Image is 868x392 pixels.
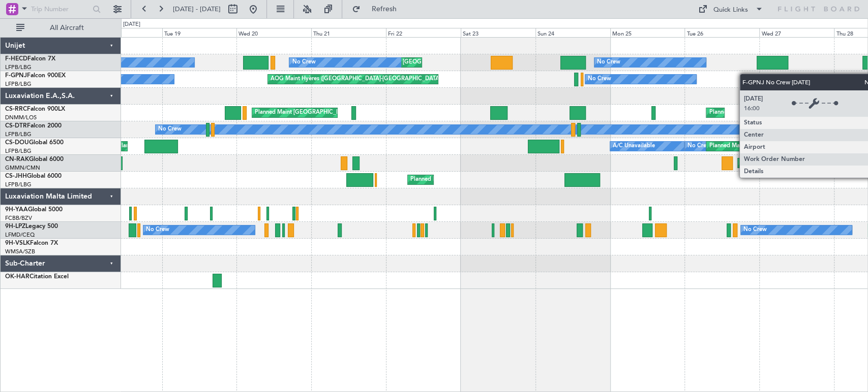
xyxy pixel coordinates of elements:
a: CS-DOUGlobal 6500 [5,140,64,146]
div: No Crew [292,55,315,70]
a: LFPB/LBG [5,147,32,155]
span: OK-HAR [5,274,29,280]
span: Refresh [363,6,405,13]
div: Sat 23 [461,28,535,37]
div: No Crew [597,55,620,70]
div: Planned Maint [GEOGRAPHIC_DATA] ([GEOGRAPHIC_DATA]) [410,172,571,187]
span: All Aircraft [26,24,107,31]
div: Wed 27 [759,28,834,37]
span: CS-DTR [5,123,27,129]
div: No Crew [743,222,767,238]
a: LFMD/CEQ [5,231,35,239]
div: A/C Unavailable [613,139,655,154]
a: 9H-VSLKFalcon 7X [5,240,58,246]
a: LFPB/LBG [5,80,32,88]
input: Trip Number [31,2,89,17]
div: No Crew [146,222,169,238]
a: GMMN/CMN [5,164,40,172]
span: CS-DOU [5,140,29,146]
div: Mon 25 [610,28,685,37]
a: CS-DTRFalcon 2000 [5,123,62,129]
span: CS-JHH [5,173,27,179]
a: DNMM/LOS [5,114,37,121]
span: 9H-LPZ [5,223,25,230]
span: F-HECD [5,56,27,62]
div: Thu 21 [311,28,386,37]
div: Fri 22 [386,28,461,37]
span: F-GPNJ [5,73,27,79]
a: CN-RAKGlobal 6000 [5,156,64,162]
a: 9H-YAAGlobal 5000 [5,207,63,213]
a: FCBB/BZV [5,214,32,222]
button: All Aircraft [11,20,110,36]
span: [DATE] - [DATE] [173,5,221,14]
div: Wed 20 [236,28,311,37]
div: No Crew [158,122,182,137]
a: WMSA/SZB [5,248,35,255]
div: No Crew [687,139,711,154]
div: [DATE] [123,20,140,29]
div: Mon 18 [87,28,162,37]
div: Planned Maint [GEOGRAPHIC_DATA] ([GEOGRAPHIC_DATA]) [255,105,415,120]
div: AOG Maint Hyères ([GEOGRAPHIC_DATA]-[GEOGRAPHIC_DATA]) [271,72,442,87]
button: Quick Links [693,1,768,17]
a: LFPB/LBG [5,181,32,188]
div: No Crew [588,72,611,87]
div: Quick Links [713,5,748,15]
div: Tue 26 [684,28,759,37]
a: LFPB/LBG [5,130,32,138]
a: F-GPNJFalcon 900EX [5,73,66,79]
a: CS-RRCFalcon 900LX [5,106,65,112]
span: 9H-YAA [5,207,28,213]
a: OK-HARCitation Excel [5,274,69,280]
span: 9H-VSLK [5,240,30,246]
span: CS-RRC [5,106,27,112]
a: 9H-LPZLegacy 500 [5,223,58,230]
div: Tue 19 [162,28,237,37]
button: Refresh [347,1,408,17]
div: Sun 24 [535,28,610,37]
a: F-HECDFalcon 7X [5,56,55,62]
a: LFPB/LBG [5,63,32,71]
a: CS-JHHGlobal 6000 [5,173,62,179]
span: CN-RAK [5,156,29,162]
